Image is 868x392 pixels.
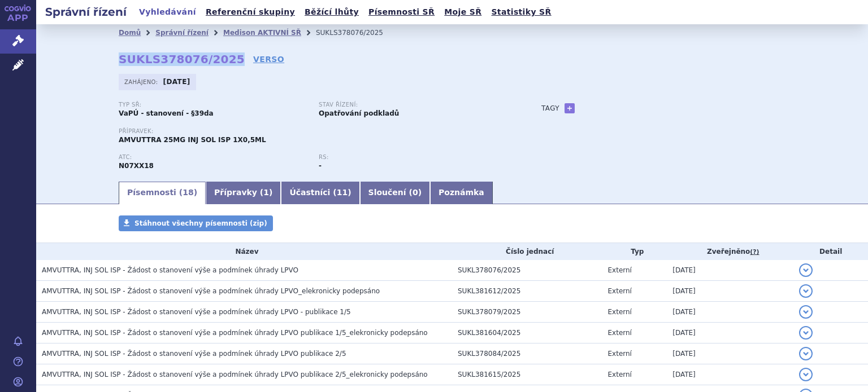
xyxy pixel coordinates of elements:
strong: VaPÚ - stanovení - §39da [119,109,214,117]
span: AMVUTTRA, INJ SOL ISP - Žádost o stanovení výše a podmínek úhrady LPVO publikace 2/5_elekronicky ... [42,371,428,378]
button: detail [799,284,813,298]
td: SUKL378076/2025 [452,260,602,281]
a: Stáhnout všechny písemnosti (zip) [119,215,273,231]
span: AMVUTTRA, INJ SOL ISP - Žádost o stanovení výše a podmínek úhrady LPVO publikace 2/5 [42,350,346,358]
td: [DATE] [667,260,793,281]
span: 11 [337,188,348,197]
span: AMVUTTRA 25MG INJ SOL ISP 1X0,5ML [119,136,266,144]
span: 1 [263,188,269,197]
td: [DATE] [667,364,793,385]
span: Externí [608,308,632,316]
a: Písemnosti SŘ [365,5,438,20]
a: Písemnosti (18) [119,182,206,204]
td: SUKL378084/2025 [452,343,602,364]
a: Referenční skupiny [202,5,298,20]
span: Externí [608,287,632,295]
a: Vyhledávání [136,5,199,20]
strong: SUKLS378076/2025 [119,52,245,66]
th: Název [36,243,452,260]
span: Externí [608,266,632,274]
td: [DATE] [667,323,793,343]
td: [DATE] [667,302,793,323]
a: VERSO [253,54,284,65]
p: ATC: [119,154,307,161]
strong: Opatřování podkladů [319,109,399,117]
td: SUKL381615/2025 [452,364,602,385]
span: Externí [608,371,632,378]
h2: Správní řízení [36,4,136,20]
p: Přípravek: [119,128,519,135]
span: AMVUTTRA, INJ SOL ISP - Žádost o stanovení výše a podmínek úhrady LPVO_elekronicky podepsáno [42,287,380,295]
a: Moje SŘ [441,5,485,20]
td: SUKL381612/2025 [452,281,602,302]
a: Statistiky SŘ [488,5,554,20]
a: Sloučení (0) [360,182,430,204]
button: detail [799,347,813,360]
a: Medison AKTIVNÍ SŘ [223,29,301,37]
span: AMVUTTRA, INJ SOL ISP - Žádost o stanovení výše a podmínek úhrady LPVO publikace 1/5_elekronicky ... [42,329,428,337]
th: Typ [602,243,667,260]
a: Přípravky (1) [206,182,281,204]
span: Stáhnout všechny písemnosti (zip) [134,219,267,227]
p: Typ SŘ: [119,102,307,108]
td: [DATE] [667,343,793,364]
p: Stav řízení: [319,102,507,108]
span: Externí [608,329,632,337]
th: Detail [793,243,868,260]
th: Číslo jednací [452,243,602,260]
span: Zahájeno: [124,77,160,86]
strong: [DATE] [163,78,190,86]
a: + [565,103,575,113]
span: 18 [183,188,193,197]
span: AMVUTTRA, INJ SOL ISP - Žádost o stanovení výše a podmínek úhrady LPVO - publikace 1/5 [42,308,351,316]
a: Správní řízení [155,29,209,37]
button: detail [799,368,813,381]
button: detail [799,305,813,319]
a: Domů [119,29,141,37]
strong: VUTRISIRAN [119,162,154,170]
span: AMVUTTRA, INJ SOL ISP - Žádost o stanovení výše a podmínek úhrady LPVO [42,266,298,274]
p: RS: [319,154,507,161]
th: Zveřejněno [667,243,793,260]
a: Poznámka [430,182,493,204]
button: detail [799,263,813,277]
li: SUKLS378076/2025 [316,24,398,41]
h3: Tagy [541,102,559,115]
abbr: (?) [750,248,759,256]
td: SUKL378079/2025 [452,302,602,323]
a: Účastníci (11) [281,182,359,204]
strong: - [319,162,322,170]
span: 0 [413,188,418,197]
td: SUKL381604/2025 [452,323,602,343]
a: Běžící lhůty [301,5,362,20]
button: detail [799,326,813,340]
td: [DATE] [667,281,793,302]
span: Externí [608,350,632,358]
